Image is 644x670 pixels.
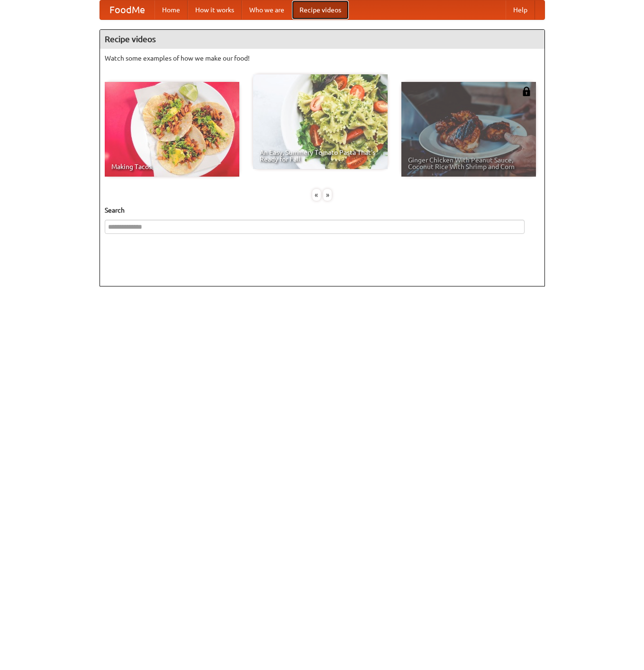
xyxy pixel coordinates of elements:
a: An Easy, Summery Tomato Pasta That's Ready for Fall [253,74,388,169]
h5: Search [105,205,540,215]
a: Help [506,0,535,19]
a: FoodMe [100,0,154,19]
h4: Recipe videos [100,30,544,49]
span: An Easy, Summery Tomato Pasta That's Ready for Fall [260,149,381,162]
img: 483408.png [522,87,531,96]
a: Making Tacos [105,82,239,177]
a: Who we are [242,0,292,19]
div: « [312,189,321,201]
a: How it works [188,0,242,19]
p: Watch some examples of how we make our food! [105,54,540,63]
a: Recipe videos [292,0,349,19]
a: Home [154,0,188,19]
span: Making Tacos [111,163,233,170]
div: » [323,189,332,201]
